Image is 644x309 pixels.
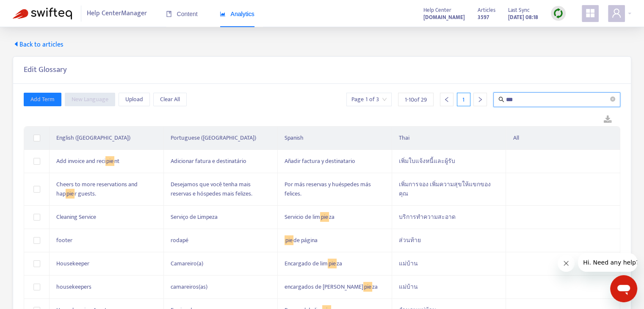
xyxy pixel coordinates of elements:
span: close-circle [610,97,615,102]
span: Add invoice and reci [56,156,105,166]
span: Last Sync [508,6,530,15]
th: Spanish [278,127,392,150]
iframe: Cerrar mensaje [558,255,575,272]
span: camareiros(as) [171,282,207,292]
button: New Language [65,93,115,106]
span: close-circle [610,96,615,104]
span: footer [56,235,72,245]
span: Servicio de lim [285,212,320,222]
span: Encargado de lim [285,259,328,268]
span: za [329,212,334,222]
div: 1 [457,93,470,106]
span: Cleaning Service [56,212,96,222]
span: Clear All [160,95,180,104]
strong: 3597 [478,13,489,22]
span: pie [66,189,75,199]
span: เพิ่มใบแจ้งหนี้และผู้รับ [399,156,455,166]
span: Content [166,11,198,17]
span: Housekeeper [56,259,89,268]
span: rodapé [171,235,188,245]
span: za [337,259,342,268]
span: user [611,8,622,18]
span: Serviço de Limpeza [171,212,218,222]
span: Articles [478,6,495,15]
span: Help Center [423,6,451,15]
span: แม่บ้าน [399,259,418,268]
img: Swifteq [13,8,72,19]
span: left [444,97,450,102]
th: Thai [392,127,506,150]
span: Por más reservas y huéspedes más felices. [285,179,371,199]
iframe: Mensaje de la compañía [578,253,637,272]
span: search [498,97,504,102]
span: Desejamos que você tenha mais reservas e hóspedes mais felizes. [171,179,252,199]
span: Back to articles [13,40,64,50]
th: Portuguese ([GEOGRAPHIC_DATA]) [164,127,278,150]
a: [DOMAIN_NAME] [423,12,465,22]
img: sync.dc5367851b00ba804db3.png [553,8,564,19]
span: Hi. Need any help? [5,6,61,13]
span: area-chart [220,11,226,17]
span: Upload [125,95,143,104]
span: Analytics [220,11,254,17]
span: pie [328,259,337,268]
span: za [372,282,378,292]
strong: [DATE] 08:18 [508,13,538,22]
span: appstore [585,8,595,18]
span: Añadir factura y destinatario [285,156,355,166]
button: Add Term [24,93,61,106]
span: pie [363,282,372,292]
span: nt [114,156,119,166]
button: Clear All [153,93,187,106]
span: r guests. [75,189,96,199]
span: pie [105,156,114,166]
span: housekeepers [56,282,91,292]
span: ส่วนท้าย [399,235,421,245]
span: Cheers to more reservations and hap [56,179,138,199]
span: encargados de [PERSON_NAME] [285,282,363,292]
button: Upload [119,93,150,106]
iframe: Botón para iniciar la ventana de mensajería [610,275,637,302]
span: Help Center Manager [87,6,147,22]
span: book [166,11,172,17]
h5: Edit Glossary [24,65,67,75]
th: All [506,127,620,150]
span: de página [293,235,318,245]
span: เพิ่มการจอง เพิ่มความสุขให้แขกของคุณ [399,179,491,199]
span: pie [285,235,293,245]
span: right [477,97,483,102]
span: แม่บ้าน [399,282,418,292]
span: Adicionar fatura e destinatário [171,156,246,166]
span: pie [320,212,329,222]
span: caret-left [13,41,19,47]
th: English ([GEOGRAPHIC_DATA]) [50,127,164,150]
strong: [DOMAIN_NAME] [423,13,465,22]
span: บริการทำความสะอาด [399,212,456,222]
span: 1 - 10 of 29 [405,95,427,104]
span: Camareiro(a) [171,259,203,268]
